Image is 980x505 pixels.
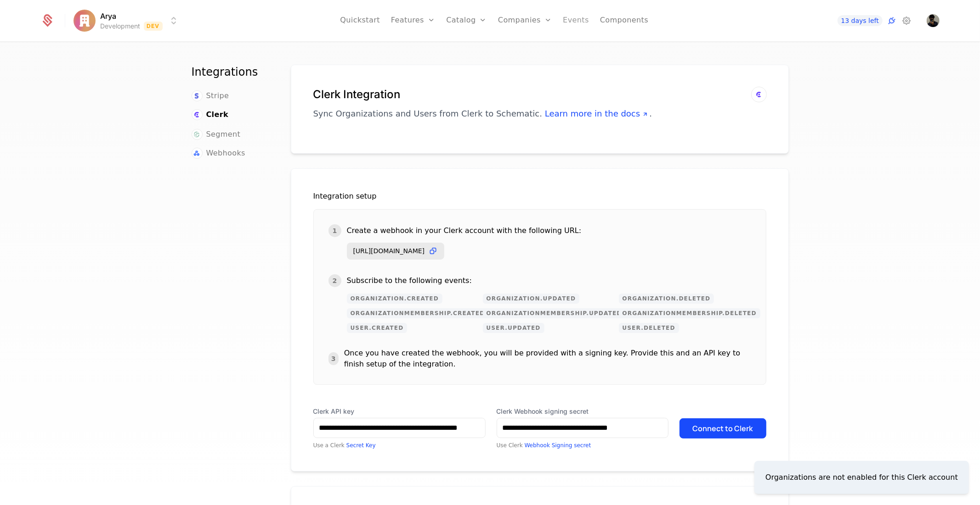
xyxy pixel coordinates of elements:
[206,109,229,120] span: Clerk
[353,246,425,255] span: [URL][DOMAIN_NAME]
[483,294,580,304] span: organization.updated
[206,90,229,101] span: Stripe
[838,15,883,26] a: 13 days left
[144,22,163,31] span: Dev
[74,10,96,32] img: Arya
[76,11,179,31] button: Select environment
[347,323,408,333] span: user.created
[206,129,241,140] span: Segment
[347,275,472,286] div: Subscribe to the following events:
[927,14,940,27] img: Arya Pratap
[927,14,940,27] button: Open user button
[329,352,339,365] div: 3
[483,308,626,318] span: organizationMembership.updated
[313,407,486,416] label: Clerk API key
[313,442,486,449] div: Use a Clerk
[344,348,751,370] div: Once you have created the webhook, you will be provided with a signing key. Provide this and an A...
[545,109,649,118] a: Learn more in the docs
[347,225,582,236] div: Create a webhook in your Clerk account with the following URL:
[525,442,591,449] a: Webhook Signing secret
[901,15,912,26] a: Settings
[192,65,269,79] h1: Integrations
[680,418,766,438] button: Connect to Clerk
[497,442,668,449] div: Use Clerk
[497,407,668,416] label: Clerk Webhook signing secret
[192,65,269,159] nav: Main
[619,294,714,304] span: organization.deleted
[329,224,341,237] div: 1
[347,308,489,318] span: organizationMembership.created
[619,323,679,333] span: user.deleted
[313,87,766,102] h1: Clerk Integration
[192,109,229,120] a: Clerk
[619,308,760,318] span: organizationMembership.deleted
[886,15,897,26] a: Integrations
[206,148,245,159] span: Webhooks
[313,107,766,120] p: Sync Organizations and Users from Clerk to Schematic. .
[313,191,766,202] div: Integration setup
[100,22,140,31] div: Development
[100,11,116,22] span: Arya
[192,90,229,101] a: Stripe
[347,294,443,304] span: organization.created
[346,442,376,449] a: Secret Key
[192,129,241,140] a: Segment
[483,323,544,333] span: user.updated
[192,148,245,159] a: Webhooks
[329,274,341,287] div: 2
